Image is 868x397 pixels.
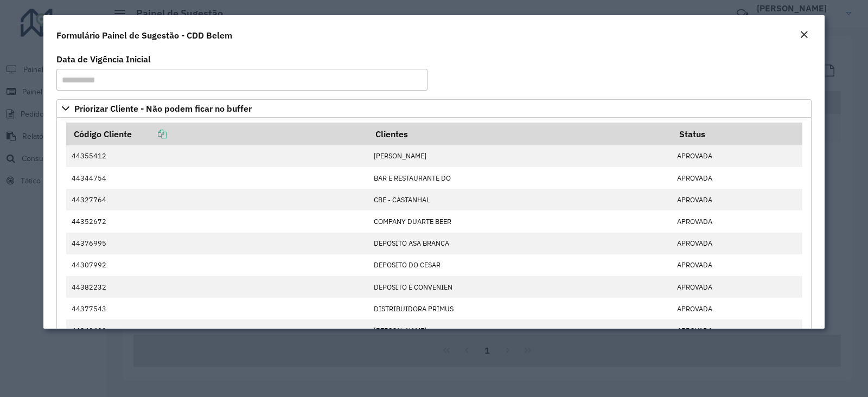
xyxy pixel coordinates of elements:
[66,145,368,167] td: 44355412
[56,99,812,118] a: Priorizar Cliente - Não podem ficar no buffer
[66,233,368,254] td: 44376995
[368,233,672,254] td: DEPOSITO ASA BRANCA
[66,298,368,319] td: 44377543
[74,104,252,113] span: Priorizar Cliente - Não podem ficar no buffer
[368,298,672,319] td: DISTRIBUIDORA PRIMUS
[368,145,672,167] td: [PERSON_NAME]
[800,30,808,39] em: Fechar
[132,129,167,139] a: Copiar
[796,28,812,42] button: Close
[672,210,802,232] td: APROVADA
[672,254,802,276] td: APROVADA
[56,29,232,42] h4: Formulário Painel de Sugestão - CDD Belem
[672,167,802,189] td: APROVADA
[66,210,368,232] td: 44352672
[672,145,802,167] td: APROVADA
[368,123,672,145] th: Clientes
[56,53,151,66] label: Data de Vigência Inicial
[66,254,368,276] td: 44307992
[672,276,802,298] td: APROVADA
[672,319,802,341] td: APROVADA
[368,189,672,210] td: CBE - CASTANHAL
[66,189,368,210] td: 44327764
[66,123,368,145] th: Código Cliente
[66,167,368,189] td: 44344754
[672,298,802,319] td: APROVADA
[672,123,802,145] th: Status
[66,276,368,298] td: 44382232
[368,276,672,298] td: DEPOSITO E CONVENIEN
[368,254,672,276] td: DEPOSITO DO CESAR
[368,210,672,232] td: COMPANY DUARTE BEER
[66,319,368,341] td: 44349400
[368,167,672,189] td: BAR E RESTAURANTE DO
[672,189,802,210] td: APROVADA
[368,319,672,341] td: [PERSON_NAME]
[672,233,802,254] td: APROVADA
